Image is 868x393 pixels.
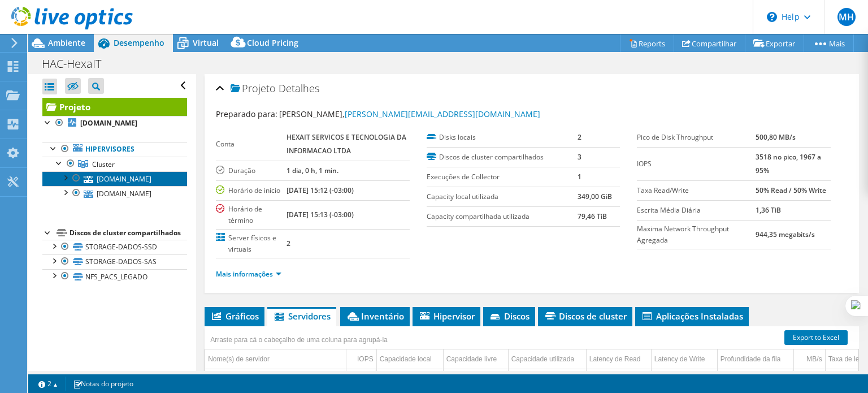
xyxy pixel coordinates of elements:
[784,330,848,345] a: Export to Excel
[427,191,578,202] label: Capacity local utilizada
[80,118,137,128] b: [DOMAIN_NAME]
[42,157,187,171] a: Cluster
[216,204,287,226] label: Horário de término
[287,132,406,156] b: HEXAIT SERVICOS E TECNOLOGIA DA INFORMACAO LTDA
[745,34,804,52] a: Exportar
[620,34,674,52] a: Reports
[114,37,164,48] span: Desempenho
[216,165,287,176] label: Duração
[418,310,475,322] span: Hipervisor
[586,349,651,369] td: Latency de Read Column
[207,332,390,348] div: Arraste para cá o cabeçalho de uma coluna para agrupá-la
[489,310,530,322] span: Discos
[231,83,276,94] span: Projeto
[42,240,187,254] a: STORAGE-DADOS-SSD
[31,377,66,391] a: 2
[48,37,85,48] span: Ambiente
[586,369,651,384] td: Column Latency de Read, Filter cell
[376,369,443,384] td: Column Capacidade local, Filter cell
[427,132,578,143] label: Disks locais
[637,158,756,170] label: IOPS
[205,369,346,384] td: Column Nome(s) de servidor, Filter cell
[756,205,781,215] b: 1,36 TiB
[70,226,187,240] div: Discos de cluster compartilhados
[578,152,581,162] b: 3
[674,34,745,52] a: Compartilhar
[42,142,187,157] a: Hipervisores
[578,192,612,201] b: 349,00 GiB
[247,37,298,48] span: Cloud Pricing
[346,310,404,322] span: Inventário
[357,352,374,366] div: IOPS
[193,37,219,48] span: Virtual
[287,210,354,219] b: [DATE] 15:13 (-03:00)
[210,310,259,322] span: Gráficos
[578,172,581,182] b: 1
[427,211,578,222] label: Capacity compartilhada utilizada
[376,349,443,369] td: Capacidade local Column
[42,254,187,269] a: STORAGE-DADOS-SAS
[287,166,338,175] b: 1 dia, 0 h, 1 min.
[651,369,717,384] td: Column Latency de Write, Filter cell
[345,109,540,119] a: [PERSON_NAME][EMAIL_ADDRESS][DOMAIN_NAME]
[216,185,287,196] label: Horário de início
[346,369,376,384] td: Column IOPS, Filter cell
[756,152,821,175] b: 3518 no pico, 1967 a 95%
[92,159,115,169] span: Cluster
[273,310,331,322] span: Servidores
[216,109,277,119] label: Preparado para:
[793,349,825,369] td: MB/s Column
[637,132,756,143] label: Pico de Disk Throughput
[804,34,854,52] a: Mais
[637,185,756,196] label: Taxa Read/Write
[208,352,270,366] div: Nome(s) de servidor
[216,269,281,279] a: Mais informações
[641,310,743,322] span: Aplicações Instaladas
[42,269,187,284] a: NFS_PACS_LEGADO
[511,352,574,366] div: Capacidade utilizada
[37,58,119,70] h1: HAC-HexaIT
[756,185,826,195] b: 50% Read / 50% Write
[578,132,581,142] b: 2
[544,310,627,322] span: Discos de cluster
[427,152,578,163] label: Discos de cluster compartilhados
[443,369,508,384] td: Column Capacidade livre, Filter cell
[508,369,586,384] td: Column Capacidade utilizada, Filter cell
[446,352,497,366] div: Capacidade livre
[756,230,815,239] b: 944,35 megabits/s
[756,132,796,142] b: 500,80 MB/s
[651,349,717,369] td: Latency de Write Column
[380,352,432,366] div: Capacidade local
[346,349,376,369] td: IOPS Column
[42,98,187,116] a: Projeto
[837,8,856,26] span: MH
[654,352,705,366] div: Latency de Write
[427,171,578,183] label: Execuções de Collector
[65,377,141,391] a: Notas do projeto
[287,239,290,248] b: 2
[443,349,508,369] td: Capacidade livre Column
[589,352,641,366] div: Latency de Read
[279,81,319,95] span: Detalhes
[42,171,187,186] a: [DOMAIN_NAME]
[637,223,756,246] label: Maxima Network Throughput Agregada
[42,186,187,201] a: [DOMAIN_NAME]
[717,349,793,369] td: Profundidade da fila Column
[721,352,781,366] div: Profundidade da fila
[793,369,825,384] td: Column MB/s, Filter cell
[637,205,756,216] label: Escrita Média Diária
[42,116,187,131] a: [DOMAIN_NAME]
[578,211,607,221] b: 79,46 TiB
[806,352,822,366] div: MB/s
[767,12,777,22] svg: \n
[216,232,287,255] label: Server físicos e virtuais
[205,349,346,369] td: Nome(s) de servidor Column
[508,349,586,369] td: Capacidade utilizada Column
[216,139,287,150] label: Conta
[287,185,354,195] b: [DATE] 15:12 (-03:00)
[279,109,540,119] span: [PERSON_NAME],
[717,369,793,384] td: Column Profundidade da fila, Filter cell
